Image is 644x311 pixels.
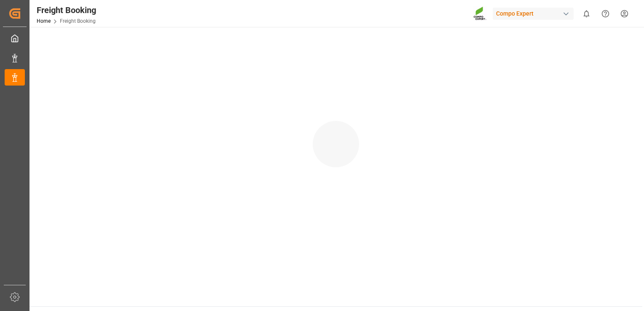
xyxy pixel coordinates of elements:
a: Home [37,18,51,24]
img: Screenshot%202023-09-29%20at%2010.02.21.png_1712312052.png [473,6,487,21]
button: Compo Expert [493,5,577,21]
button: show 0 new notifications [577,4,596,23]
div: Compo Expert [493,8,574,20]
button: Help Center [596,4,615,23]
div: Freight Booking [37,4,96,16]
